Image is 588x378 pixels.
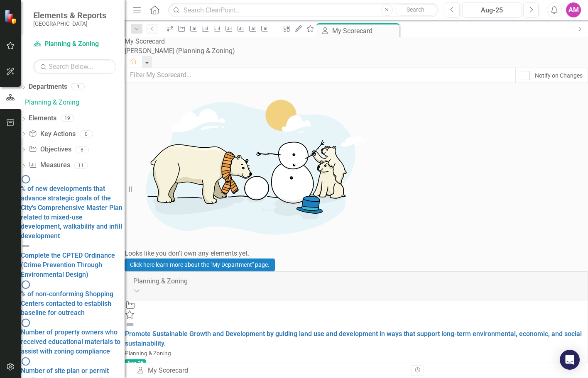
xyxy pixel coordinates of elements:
[125,83,374,249] img: Getting started
[21,290,125,318] div: % of non-conforming Shopping Centers contacted to establish baseline for outreach
[125,350,171,356] small: Planning & Zoning
[21,280,125,318] a: % of non-conforming Shopping Centers contacted to establish baseline for outreach
[21,184,125,241] div: % of new developments that advance strategic goals of the City's Comprehensive Master Plan relate...
[168,3,438,17] input: Search ClearPoint...
[71,83,85,90] div: 1
[29,145,71,154] a: Objectives
[29,82,67,92] a: Departments
[29,161,70,170] a: Measures
[332,26,397,36] div: My Scorecard
[29,129,75,139] a: Key Actions
[33,10,106,20] span: Elements & Reports
[33,39,116,49] a: Planning & Zoning
[566,2,581,17] button: AM
[74,162,88,169] div: 11
[133,277,579,286] div: Planning & Zoning
[21,318,125,356] a: Number of property owners who received educational materials to assist with zoning compliance
[21,174,125,241] a: % of new developments that advance strategic goals of the City's Comprehensive Master Plan relate...
[4,9,19,24] img: ClearPoint Strategy
[61,115,74,122] div: 19
[76,146,89,153] div: 8
[125,249,588,259] div: Looks like you don't own any elements yet.
[33,20,106,27] small: [GEOGRAPHIC_DATA]
[29,114,56,123] a: Elements
[465,5,518,15] div: Aug-25
[21,318,31,328] img: No Information
[125,46,588,56] div: [PERSON_NAME] (Planning & Zoning)
[25,98,125,107] a: Planning & Zoning
[125,68,516,83] input: Filter My Scorecard...
[21,251,125,280] div: Complete the CPTED Ordinance (Crime Prevention Through Environmental Design)
[125,330,582,347] a: Promote Sustainable Growth and Development by guiding land use and development in ways that suppo...
[21,356,31,366] img: No Information
[125,259,275,271] a: Click here learn more about the "My Department" page.
[21,174,31,184] img: No Information
[21,328,125,356] div: Number of property owners who received educational materials to assist with zoning compliance
[33,59,116,74] input: Search Below...
[80,130,93,137] div: 0
[535,71,583,80] div: Notify on Changes
[125,359,146,367] span: Aug-25
[21,241,125,280] a: Complete the CPTED Ordinance (Crime Prevention Through Environmental Design)
[21,241,31,251] img: Not Defined
[560,350,580,370] div: Open Intercom Messenger
[125,37,588,46] div: My Scorecard
[136,366,191,376] div: My Scorecard
[462,2,521,17] button: Aug-25
[21,280,31,290] img: No Information
[407,6,424,13] span: Search
[395,4,436,16] button: Search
